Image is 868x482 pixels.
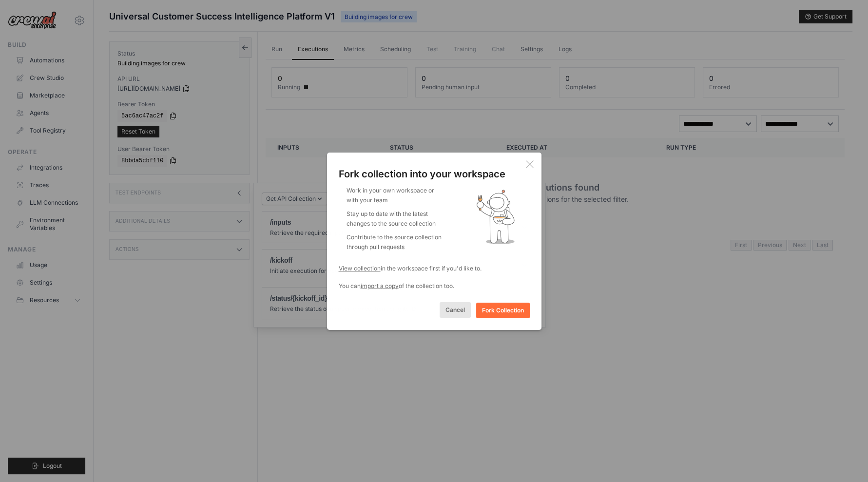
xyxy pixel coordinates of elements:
[339,265,381,272] a: View collection
[347,232,444,252] li: Contribute to the source collection through pull requests
[440,302,471,318] button: Cancel
[339,168,530,180] div: Fork collection into your workspace
[347,209,444,229] li: Stay up to date with the latest changes to the source collection
[476,303,530,318] button: Fork Collection
[361,282,399,289] span: import a copy
[339,264,530,273] div: in the workspace first if you'd like to.
[339,281,530,291] div: You can of the collection too.
[476,307,530,314] a: Fork Collection
[347,186,444,205] li: Work in your own workspace or with your team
